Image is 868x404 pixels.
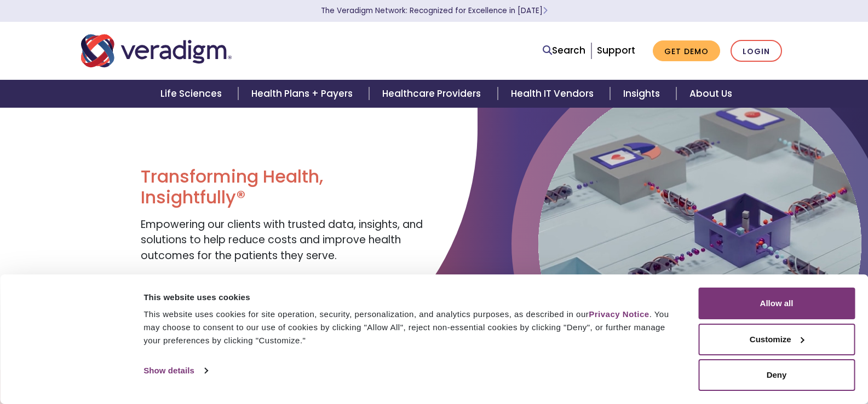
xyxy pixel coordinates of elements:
a: Show details [143,362,207,379]
button: Allow all [698,288,855,319]
a: Healthcare Providers [369,80,497,108]
div: This website uses cookies [143,291,674,304]
a: Life Sciences [147,80,238,108]
a: Search [543,43,585,58]
a: Login [731,40,782,62]
span: Empowering our clients with trusted data, insights, and solutions to help reduce costs and improv... [141,217,423,263]
button: Customize [698,324,855,355]
a: Health IT Vendors [498,80,610,108]
a: Insights [610,80,676,108]
a: Support [597,44,635,57]
a: Get Demo [653,40,720,62]
a: About Us [676,80,745,108]
a: Health Plans + Payers [238,80,369,108]
a: Privacy Notice [589,309,649,319]
button: Deny [698,359,855,391]
h1: Transforming Health, Insightfully® [141,166,426,208]
img: Veradigm logo [81,33,232,69]
a: The Veradigm Network: Recognized for Excellence in [DATE]Learn More [321,5,548,16]
span: Learn More [543,5,548,16]
div: This website uses cookies for site operation, security, personalization, and analytics purposes, ... [143,308,674,347]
